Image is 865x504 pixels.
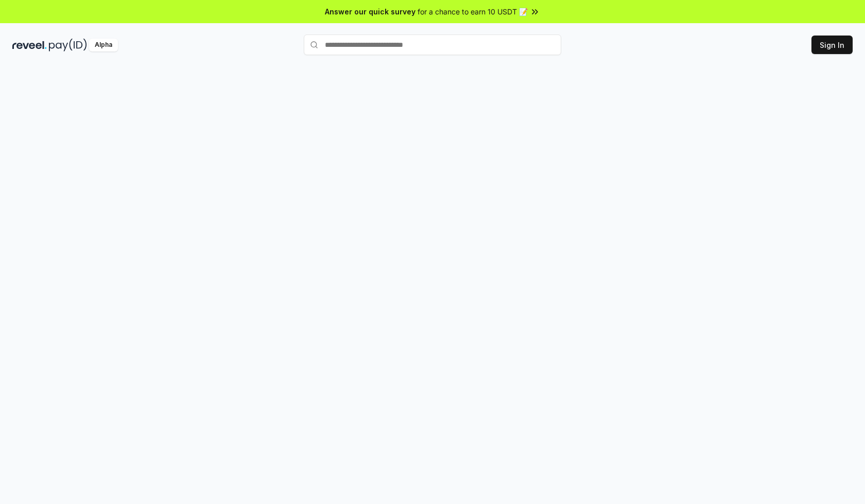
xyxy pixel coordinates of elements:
[12,39,47,51] img: reveel_dark
[325,6,416,17] span: Answer our quick survey
[811,36,853,54] button: Sign In
[418,6,528,17] span: for a chance to earn 10 USDT 📝
[49,39,87,51] img: pay_id
[89,39,118,51] div: Alpha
